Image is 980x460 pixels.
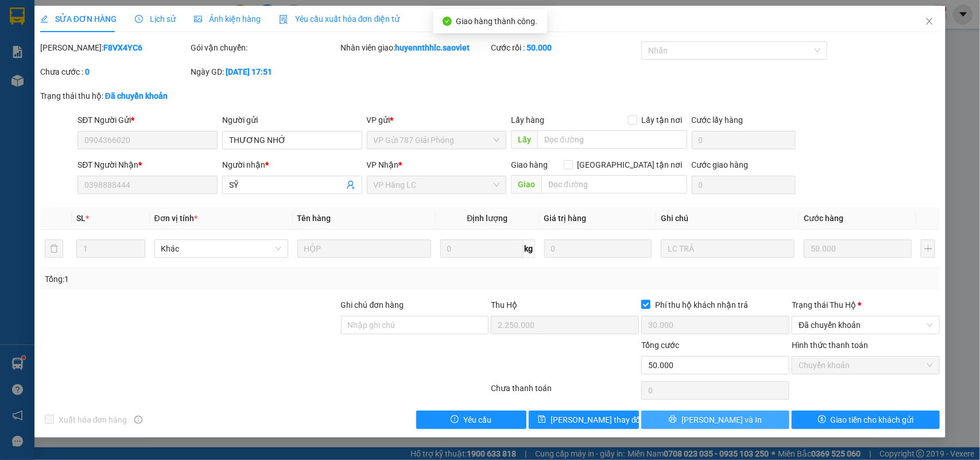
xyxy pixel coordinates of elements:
[491,41,639,54] div: Cước rồi :
[467,214,508,223] span: Định lượng
[681,413,762,426] span: [PERSON_NAME] và In
[40,14,117,24] span: SỬA ĐƠN HÀNG
[551,413,642,426] span: [PERSON_NAME] thay đổi
[692,115,743,125] label: Cước lấy hàng
[538,415,546,424] span: save
[279,14,400,24] span: Yêu cầu xuất hóa đơn điện tử
[637,114,687,126] span: Lấy tận nơi
[191,41,339,54] div: Gói vận chuyển:
[511,175,541,194] span: Giao
[297,239,431,258] input: VD: Bàn, Ghế
[78,114,218,126] div: SĐT Người Gửi
[511,160,548,169] span: Giao hàng
[135,14,176,24] span: Lịch sử
[641,411,789,429] button: printer[PERSON_NAME] và In
[669,415,677,424] span: printer
[103,43,142,52] b: F8VX4YC6
[222,159,362,171] div: Người nhận
[341,41,489,54] div: Nhân viên giao:
[925,17,934,26] span: close
[792,341,868,350] label: Hình thức thanh toán
[191,65,339,78] div: Ngày GD:
[511,115,544,125] span: Lấy hàng
[40,65,188,78] div: Chưa cước :
[135,15,143,23] span: clock-circle
[463,413,491,426] span: Yêu cầu
[541,175,687,194] input: Dọc đường
[529,411,639,429] button: save[PERSON_NAME] thay đổi
[85,67,90,76] b: 0
[40,90,226,102] div: Trạng thái thu hộ:
[490,382,641,402] div: Chưa thanh toán
[831,413,914,426] span: Giao tiền cho khách gửi
[650,299,753,311] span: Phí thu hộ khách nhận trả
[222,114,362,126] div: Người gửi
[804,214,843,223] span: Cước hàng
[524,239,535,258] span: kg
[921,239,935,258] button: plus
[792,299,940,311] div: Trạng thái Thu Hộ
[526,43,552,52] b: 50.000
[544,214,587,223] span: Giá trị hàng
[804,239,912,258] input: 0
[818,415,826,424] span: dollar
[799,357,933,374] span: Chuyển khoản
[194,15,202,23] span: picture
[341,300,404,310] label: Ghi chú đơn hàng
[154,214,197,223] span: Đơn vị tính
[661,239,795,258] input: Ghi Chú
[641,341,679,350] span: Tổng cước
[374,176,500,194] span: VP Hàng LC
[511,130,537,149] span: Lấy
[396,43,470,52] b: huyennthhlc.saoviet
[40,15,48,23] span: edit
[451,415,459,424] span: exclamation-circle
[76,214,86,223] span: SL
[656,207,799,230] th: Ghi chú
[416,411,526,429] button: exclamation-circleYêu cầu
[692,176,796,194] input: Cước giao hàng
[913,6,946,38] button: Close
[537,130,687,149] input: Dọc đường
[367,114,507,126] div: VP gửi
[792,411,940,429] button: dollarGiao tiền cho khách gửi
[374,132,500,149] span: VP Gửi 787 Giải Phóng
[443,17,452,26] span: check-circle
[45,273,379,285] div: Tổng: 1
[134,416,142,424] span: info-circle
[279,15,288,24] img: icon
[40,41,188,54] div: [PERSON_NAME]:
[105,91,168,100] b: Đã chuyển khoản
[544,239,652,258] input: 0
[78,159,218,171] div: SĐT Người Nhận
[54,413,132,426] span: Xuất hóa đơn hàng
[226,67,272,76] b: [DATE] 17:51
[692,131,796,149] input: Cước lấy hàng
[573,159,687,171] span: [GEOGRAPHIC_DATA] tận nơi
[799,316,933,334] span: Đã chuyển khoản
[194,14,261,24] span: Ảnh kiện hàng
[45,239,63,258] button: delete
[692,160,749,169] label: Cước giao hàng
[341,316,489,334] input: Ghi chú đơn hàng
[346,180,355,190] span: user-add
[161,240,281,257] span: Khác
[491,300,517,310] span: Thu Hộ
[367,160,399,169] span: VP Nhận
[297,214,331,223] span: Tên hàng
